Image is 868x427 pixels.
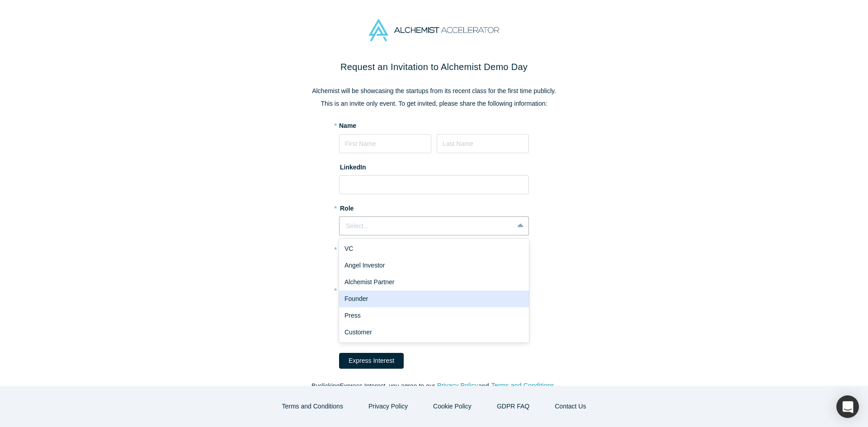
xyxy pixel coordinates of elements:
label: Role [339,201,529,213]
button: Terms and Conditions [491,380,555,391]
h2: Request an Invitation to Alchemist Demo Day [244,60,624,74]
label: Name [339,121,356,131]
p: Alchemist will be showcasing the startups from its recent class for the first time publicly. [244,86,624,96]
img: Alchemist Accelerator Logo [369,19,499,41]
div: Angel Investor [339,257,529,274]
button: Privacy Policy [359,399,417,414]
div: Founder [339,291,529,307]
button: Cookie Policy [424,399,481,414]
div: Alchemist Partner [339,274,529,291]
a: GDPR FAQ [487,399,539,414]
input: First Name [339,134,431,153]
div: Press [339,307,529,324]
p: This is an invite only event. To get invited, please share the following information: [244,99,624,108]
div: Customer [339,324,529,341]
div: Select... [346,221,507,231]
p: By clicking Express Interest , you agree to our and . [244,381,624,391]
div: VC [339,240,529,257]
button: Terms and Conditions [273,399,353,414]
button: Contact Us [545,399,595,414]
label: LinkedIn [339,160,366,172]
button: Privacy Policy [437,380,478,391]
button: Express Interest [339,353,404,369]
input: Last Name [437,134,529,153]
